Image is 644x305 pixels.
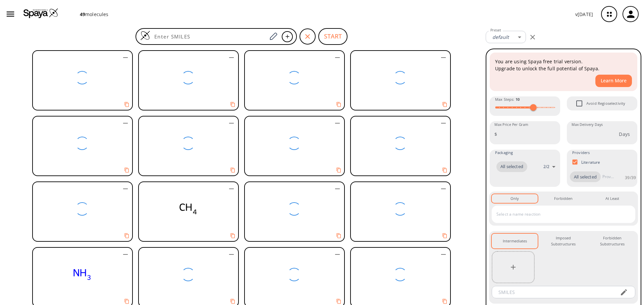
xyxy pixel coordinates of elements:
input: Enter SMILES [150,33,267,40]
span: Max Steps : [495,96,520,102]
label: Preset [490,28,501,33]
button: Copy to clipboard [121,165,132,175]
input: Select a name reaction [495,209,622,220]
div: Intermediates [503,238,527,244]
button: Copy to clipboard [439,99,450,110]
svg: N [33,248,131,301]
p: v [DATE] [575,11,593,18]
button: Copy to clipboard [333,230,344,241]
button: Copy to clipboard [121,230,132,241]
span: All selected [570,174,601,180]
p: Days [619,131,630,138]
span: Avoid Regioselectivity [572,96,586,110]
button: Learn More [595,75,632,87]
button: Copy to clipboard [333,165,344,175]
img: Logo Spaya [23,8,58,18]
input: SMILES [494,286,614,298]
p: 2 / 2 [543,164,549,169]
em: default [492,34,509,40]
button: Forbidden Substructures [589,234,635,249]
button: Copy to clipboard [439,165,450,175]
button: Copy to clipboard [121,99,132,110]
strong: 10 [516,97,520,102]
input: Provider name [601,171,615,182]
label: Max Price Per Gram [494,122,528,127]
div: Imposed Substructures [546,235,581,247]
button: Copy to clipboard [333,99,344,110]
div: Forbidden [554,196,573,202]
p: molecule s [80,11,109,18]
button: Copy to clipboard [439,230,450,241]
span: Avoid Regioselectivity [586,100,625,106]
p: 39 / 39 [625,175,636,180]
span: Providers [572,150,590,156]
button: At Least [589,194,635,203]
button: Only [492,194,538,203]
p: Literature [581,159,600,165]
strong: 49 [80,11,85,17]
p: $ [494,131,497,138]
div: At Least [605,196,619,202]
button: Copy to clipboard [227,165,238,175]
p: You are using Spaya free trial version. Upgrade to unlock the full potential of Spaya. [495,58,632,72]
svg: C [139,182,237,236]
button: START [318,28,347,45]
div: Only [511,196,519,202]
label: Max Delivery Days [572,122,603,127]
span: All selected [496,163,527,170]
button: Copy to clipboard [227,230,238,241]
button: Imposed Substructures [540,234,586,249]
button: Forbidden [540,194,586,203]
span: Packaging [495,150,513,156]
button: Copy to clipboard [227,99,238,110]
img: Logo Spaya [140,30,150,41]
button: Intermediates [492,234,538,249]
div: Forbidden Substructures [595,235,630,247]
